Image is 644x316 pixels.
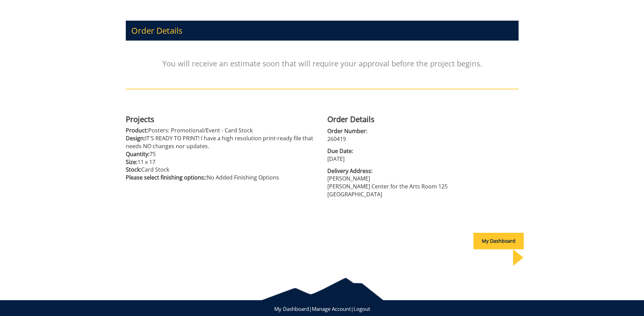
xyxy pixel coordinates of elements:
p: 11 x 17 [126,158,317,166]
div: My Dashboard [473,233,524,249]
span: Product: [126,127,148,134]
p: Card Stock [126,166,317,174]
span: Please select finishing options:: [126,174,207,181]
a: My Dashboard [274,305,309,312]
p: [PERSON_NAME] [327,175,519,183]
span: Order Number: [327,127,519,135]
h3: Order Details [126,21,519,41]
p: You will receive an estimate soon that will require your approval before the project begins. [126,44,519,83]
a: Manage Account [312,305,351,312]
p: 75 [126,150,317,158]
span: Size: [126,158,137,166]
p: IT'S READY TO PRINT! I have a high resolution print-ready file that needs NO changes nor updates. [126,134,317,150]
p: Posters: Promotional/Event - Card Stock [126,127,317,134]
a: Logout [354,305,370,312]
span: Design: [126,134,145,142]
p: [GEOGRAPHIC_DATA] [327,190,519,198]
span: Due Date: [327,147,519,155]
a: My Dashboard [473,238,524,244]
span: Quantity: [126,150,150,158]
span: Stock: [126,166,141,173]
h4: Projects [126,115,317,123]
p: No Added Finishing Options [126,174,317,182]
p: [PERSON_NAME] Center for the Arts Room 125 [327,183,519,190]
p: [DATE] [327,155,519,163]
p: 260419 [327,135,519,143]
h4: Order Details [327,115,519,123]
span: Delivery Address: [327,167,519,175]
